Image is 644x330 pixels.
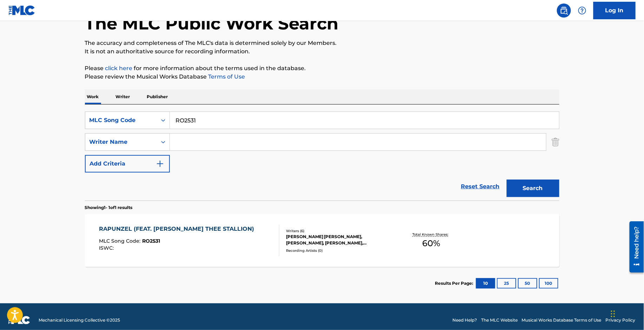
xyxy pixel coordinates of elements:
p: Total Known Shares: [413,232,450,237]
button: 10 [476,278,495,289]
p: Please for more information about the terms used in the database. [85,64,559,73]
iframe: Resource Center [624,218,644,275]
img: logo [8,316,30,324]
form: Search Form [85,112,559,201]
button: 50 [518,278,537,289]
button: Search [507,180,559,197]
img: MLC Logo [8,5,35,15]
img: help [578,6,586,15]
button: 100 [539,278,558,289]
span: RO2531 [142,238,160,244]
a: click here [105,65,133,72]
div: RAPUNZEL (FEAT. [PERSON_NAME] THEE STALLION) [99,225,258,233]
p: The accuracy and completeness of The MLC's data is determined solely by our Members. [85,39,559,47]
div: Drag [611,303,615,324]
button: 25 [497,278,516,289]
a: RAPUNZEL (FEAT. [PERSON_NAME] THEE STALLION)MLC Song Code:RO2531ISWC:Writers (6)[PERSON_NAME] [PE... [85,214,559,267]
a: Public Search [557,4,571,18]
a: Privacy Policy [606,317,636,323]
div: Recording Artists ( 0 ) [286,248,392,253]
p: Publisher [145,89,170,104]
a: Reset Search [458,179,503,194]
p: Please review the Musical Works Database [85,73,559,81]
a: Musical Works Database Terms of Use [522,317,602,323]
span: ISWC : [99,245,115,251]
div: Writers ( 6 ) [286,228,392,234]
a: The MLC Website [481,317,518,323]
p: Writer [114,89,132,104]
img: search [560,6,568,15]
button: Add Criteria [85,155,170,173]
img: 9d2ae6d4665cec9f34b9.svg [156,160,164,168]
a: Need Help? [452,317,477,323]
span: Mechanical Licensing Collective © 2025 [39,317,120,323]
div: [PERSON_NAME] [PERSON_NAME], [PERSON_NAME], [PERSON_NAME], [PERSON_NAME], [PERSON_NAME], [PERSON_... [286,234,392,246]
p: Results Per Page: [435,280,475,287]
iframe: Chat Widget [609,296,644,330]
p: Showing 1 - 1 of 1 results [85,204,133,211]
a: Terms of Use [207,73,245,80]
img: Delete Criterion [552,133,559,151]
p: Work [85,89,101,104]
div: Writer Name [89,138,153,146]
div: MLC Song Code [89,116,153,124]
a: Log In [593,2,636,19]
span: 60 % [423,237,440,250]
div: Help [575,4,589,18]
span: MLC Song Code : [99,238,142,244]
p: It is not an authoritative source for recording information. [85,47,559,56]
h1: The MLC Public Work Search [85,13,339,34]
